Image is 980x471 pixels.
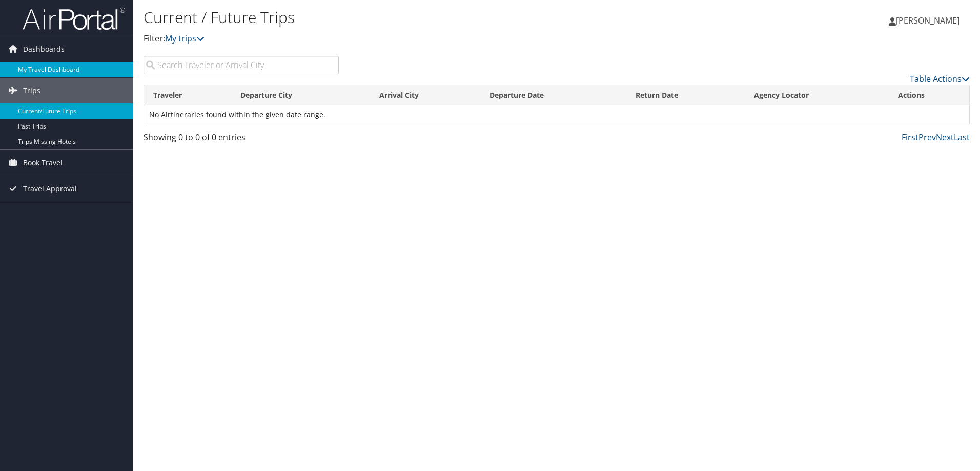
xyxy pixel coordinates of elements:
[889,85,969,105] th: Actions
[144,32,695,46] p: Filter:
[896,15,959,26] span: [PERSON_NAME]
[23,36,65,62] span: Dashboards
[144,85,231,105] th: Traveler: activate to sort column ascending
[144,131,339,148] div: Showing 0 to 0 of 0 entries
[144,56,339,74] input: Search Traveler or Arrival City
[23,78,40,103] span: Trips
[231,85,370,105] th: Departure City: activate to sort column ascending
[144,105,969,124] td: No Airtineraries found within the given date range.
[23,150,63,176] span: Book Travel
[144,7,695,28] h1: Current / Future Trips
[165,33,205,44] a: My trips
[902,132,918,143] a: First
[910,73,970,84] a: Table Actions
[370,85,480,105] th: Arrival City: activate to sort column ascending
[745,85,889,105] th: Agency Locator: activate to sort column ascending
[626,85,745,105] th: Return Date: activate to sort column ascending
[918,132,936,143] a: Prev
[23,176,77,202] span: Travel Approval
[889,5,970,36] a: [PERSON_NAME]
[480,85,626,105] th: Departure Date: activate to sort column descending
[23,7,125,31] img: airportal-logo.png
[936,132,954,143] a: Next
[954,132,970,143] a: Last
